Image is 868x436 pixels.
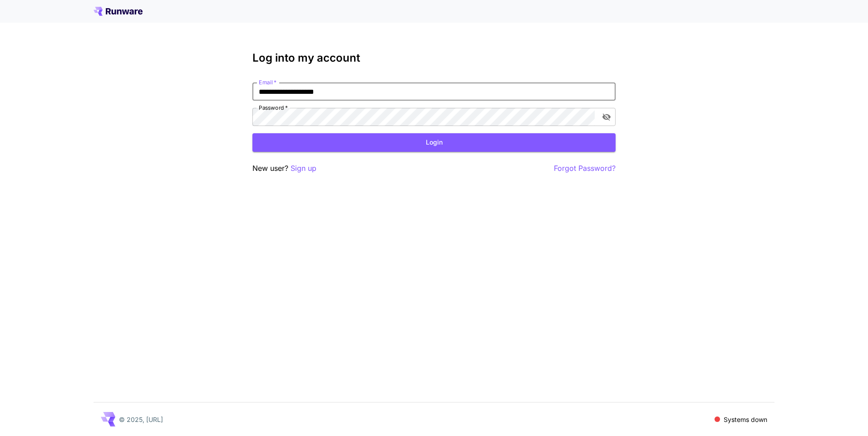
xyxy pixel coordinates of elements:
p: New user? [252,163,316,174]
label: Email [259,78,276,86]
label: Password [259,104,288,111]
button: Forgot Password? [554,163,616,174]
button: toggle password visibility [598,109,615,125]
p: Systems down [724,415,767,424]
button: Login [252,133,616,152]
button: Sign up [291,163,316,174]
h3: Log into my account [252,52,616,64]
p: © 2025, [URL] [119,415,163,424]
